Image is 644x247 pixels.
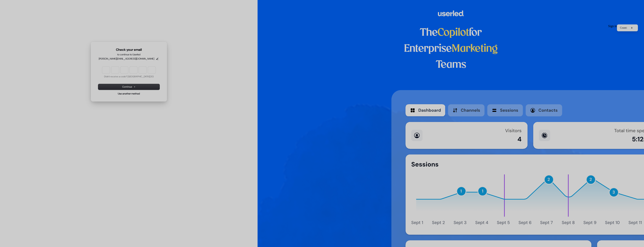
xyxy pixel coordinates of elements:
[98,84,160,90] button: Continue
[118,92,140,95] a: Use another method
[98,48,160,52] h1: Check your email
[122,85,136,89] span: Continue
[156,57,159,60] button: Edit
[438,28,469,38] span: Copilot
[391,25,511,73] h1: The for Enterprise Teams
[98,53,160,56] p: to continue to Userled
[102,67,156,73] input: Enter verification code
[99,57,154,61] p: [PERSON_NAME][EMAIL_ADDRESS][DOMAIN_NAME]
[452,44,498,54] span: Marketing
